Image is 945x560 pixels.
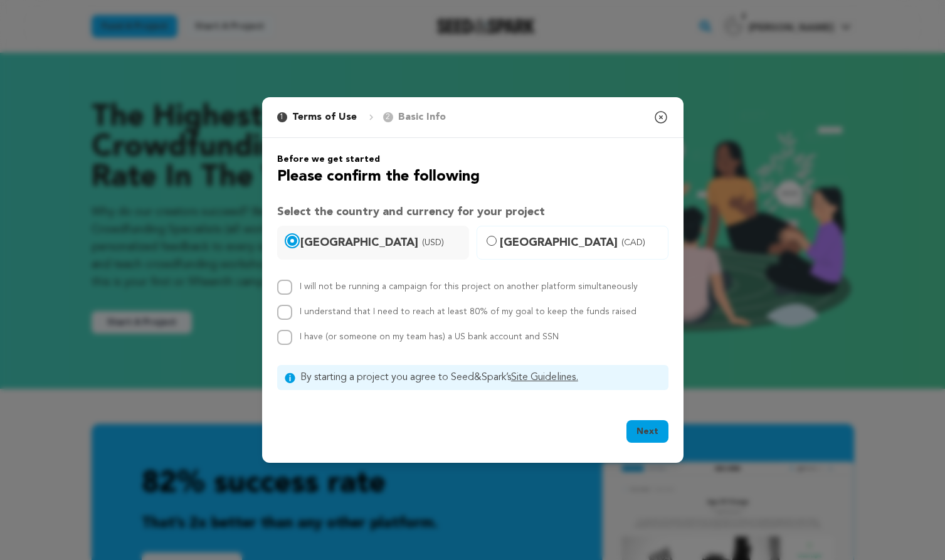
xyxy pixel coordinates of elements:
[398,110,446,125] p: Basic Info
[626,420,668,443] button: Next
[500,234,660,251] span: [GEOGRAPHIC_DATA]
[383,112,393,122] span: 2
[300,282,638,291] label: I will not be running a campaign for this project on another platform simultaneously
[621,236,645,249] span: (CAD)
[277,166,668,188] h2: Please confirm the following
[300,307,636,316] label: I understand that I need to reach at least 80% of my goal to keep the funds raised
[292,110,357,125] p: Terms of Use
[511,372,578,383] a: Site Guidelines.
[277,112,287,122] span: 1
[300,332,559,341] span: I have (or someone on my team has) a US bank account and SSN
[277,203,668,221] h3: Select the country and currency for your project
[300,234,461,251] span: [GEOGRAPHIC_DATA]
[300,370,661,385] span: By starting a project you agree to Seed&Spark’s
[422,236,444,249] span: (USD)
[277,153,668,166] h6: Before we get started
